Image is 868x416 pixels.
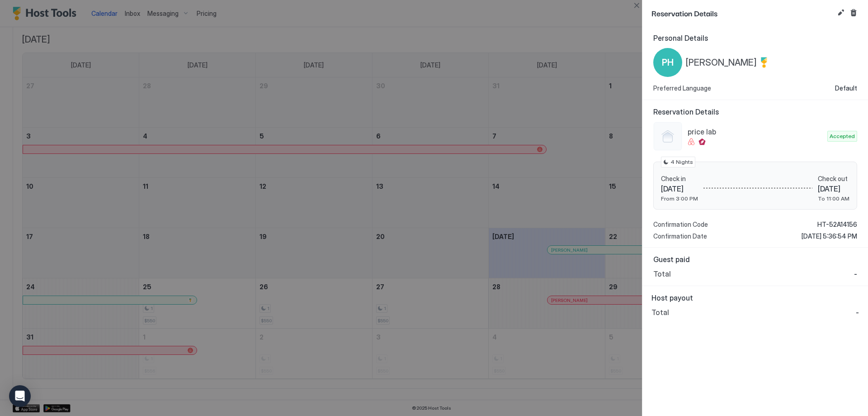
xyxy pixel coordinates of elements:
span: [DATE] [661,184,698,193]
span: Accepted [830,132,855,140]
div: Open Intercom Messenger [9,385,31,407]
span: PH [662,56,674,69]
span: Host payout [651,293,859,302]
span: Total [653,269,671,278]
span: From 3:00 PM [661,195,698,202]
span: Confirmation Date [653,232,707,240]
span: Reservation Details [651,7,834,19]
span: Check out [818,175,849,183]
span: [DATE] 5:36:54 PM [802,232,857,240]
span: Personal Details [653,33,857,43]
span: HT-52A14156 [817,220,857,229]
span: price lab [688,127,824,136]
span: Confirmation Code [653,220,708,229]
span: Default [835,84,857,92]
span: - [854,269,857,278]
span: Preferred Language [653,84,711,92]
button: Cancel reservation [848,7,859,18]
span: To 11:00 AM [818,195,849,202]
button: Edit reservation [835,7,846,18]
span: Reservation Details [653,107,857,116]
span: Check in [661,175,698,183]
span: Total [651,308,669,317]
span: 4 Nights [670,158,693,166]
span: - [856,308,859,317]
span: Guest paid [653,255,857,264]
span: [PERSON_NAME] [686,57,757,68]
span: [DATE] [818,184,849,193]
